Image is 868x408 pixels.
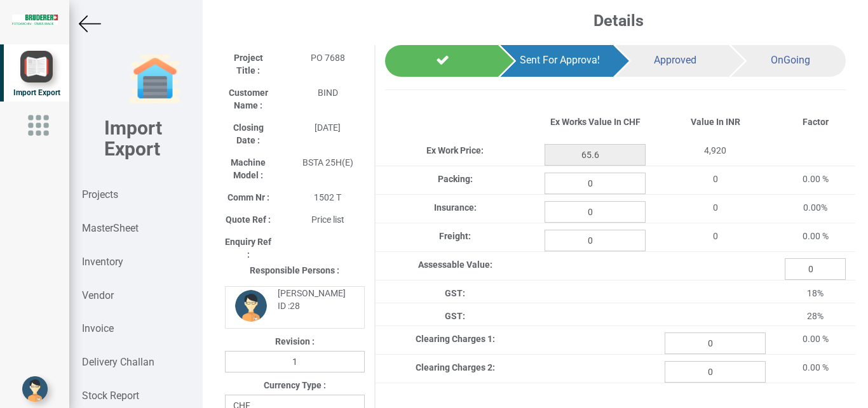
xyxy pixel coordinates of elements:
label: Customer Name : [225,86,272,112]
span: PO 7688 [311,53,345,63]
strong: Inventory [82,256,123,268]
label: GST: [445,287,465,299]
label: Responsible Persons : [250,264,339,277]
strong: Stock Report [82,390,139,402]
strong: Projects [82,188,118,201]
span: Import Export [13,88,60,97]
label: Assessable Value: [418,258,492,271]
label: GST: [445,310,465,322]
img: DP [235,290,267,322]
label: Factor [803,115,829,128]
label: Comm Nr : [227,191,269,204]
label: Value In INR [691,115,740,128]
span: 0.00 % [803,174,829,184]
label: Machine Model : [225,156,272,181]
label: Insurance: [434,201,477,214]
span: Approved [654,54,696,66]
span: OnGoing [771,54,810,66]
label: Enquiry Ref : [225,235,272,261]
strong: Invoice [82,322,114,334]
b: Import Export [104,117,162,160]
label: Quote Ref : [226,213,271,226]
label: Freight: [439,230,471,242]
span: 0 [713,202,718,213]
label: Project Title : [225,51,272,77]
strong: 28 [290,301,300,311]
label: Ex Works Value In CHF [550,115,641,128]
span: 1502 T [314,192,341,202]
label: Packing: [438,173,473,185]
span: 0.00 % [803,334,829,344]
strong: MasterSheet [82,222,139,234]
span: 0.00% [803,202,827,213]
span: BSTA 25H(E) [302,157,353,168]
input: Revision [225,351,365,372]
label: Closing Date : [225,121,272,147]
span: [DATE] [315,122,341,133]
label: Ex Work Price: [426,144,484,157]
span: 0.00 % [803,231,829,241]
img: garage-closed.png [130,54,180,105]
span: Sent For Approval [520,54,600,66]
strong: Delivery Challan [82,356,154,368]
span: 4,920 [704,145,726,155]
label: Currency Type : [264,379,326,392]
label: Clearing Charges 1: [416,332,495,345]
div: [PERSON_NAME] ID : [268,287,354,312]
span: Price list [311,214,344,225]
span: 0 [713,231,718,241]
b: Details [593,11,644,30]
span: BIND [318,88,338,98]
label: Revision : [275,335,315,348]
span: 0 [713,174,718,184]
strong: Vendor [82,289,114,301]
span: 0.00 % [803,362,829,372]
label: Clearing Charges 2: [416,361,495,374]
span: 18% [807,288,824,298]
span: 28% [807,311,824,321]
